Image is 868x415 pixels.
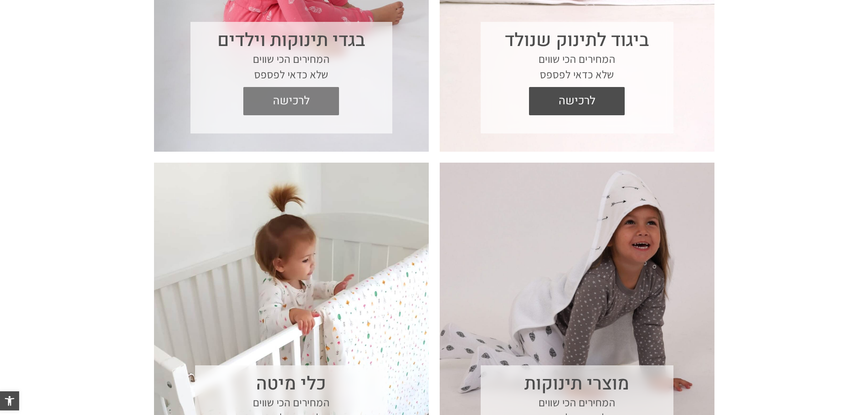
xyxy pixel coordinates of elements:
[499,373,655,395] h3: מוצרי תינוקות
[499,51,655,82] p: המחירים הכי שווים שלא כדאי לפספס
[213,373,370,395] h3: כלי מיטה
[536,87,618,115] span: לרכישה
[243,87,339,115] a: לרכישה
[209,30,374,51] h3: בגדי תינוקות וילדים
[209,51,374,82] p: המחירים הכי שווים שלא כדאי לפספס
[529,87,625,115] a: לרכישה
[250,87,332,115] span: לרכישה
[499,30,655,51] h3: ביגוד לתינוק שנולד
